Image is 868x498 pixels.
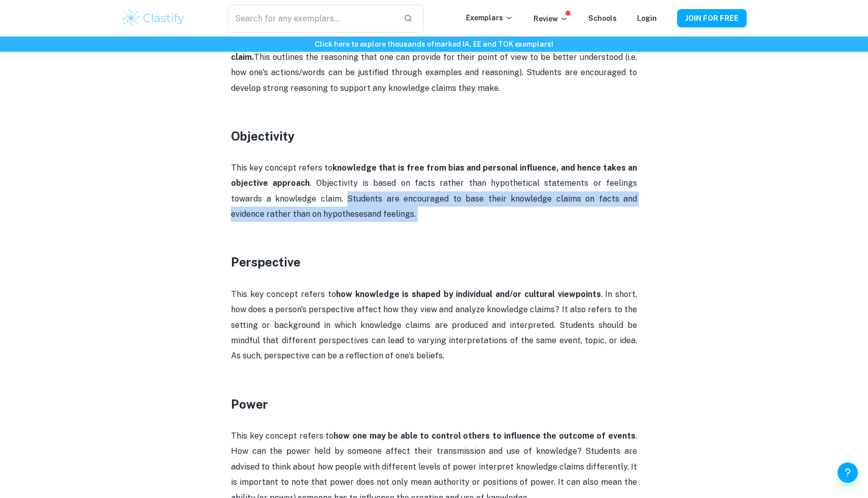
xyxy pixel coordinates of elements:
[231,37,637,61] strong: reasons or evidence that are used to support a particular knowledge claim.
[2,39,866,50] h6: Click here to explore thousands of marked IA, EE and TOK exemplars !
[231,253,637,271] h3: Perspective
[231,127,637,145] h3: Objectivity
[121,8,186,28] img: Clastify logo
[533,13,568,24] p: Review
[336,289,601,299] strong: how knowledge is shaped by individual and/or cultural viewpoints
[588,14,617,22] a: Schools
[231,395,637,413] h3: Power
[368,209,416,219] span: and feelings.
[231,160,637,222] p: This key concept refers to . Objectivity is based on facts rather than hypothetical statements or...
[231,287,637,364] p: This key concept refers to . In short, how does a person's perspective affect how they view and a...
[838,462,858,483] button: Help and Feedback
[228,4,395,32] input: Search for any exemplars...
[333,431,636,441] strong: how one may be able to control others to influence the outcome of events
[466,12,513,23] p: Exemplars
[677,9,747,27] button: JOIN FOR FREE
[231,34,637,96] p: Justification refers to the This outlines the reasoning that one can provide for their point of v...
[231,163,637,188] strong: knowledge that is free from bias and personal influence, and hence takes an objective approach
[637,14,657,22] a: Login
